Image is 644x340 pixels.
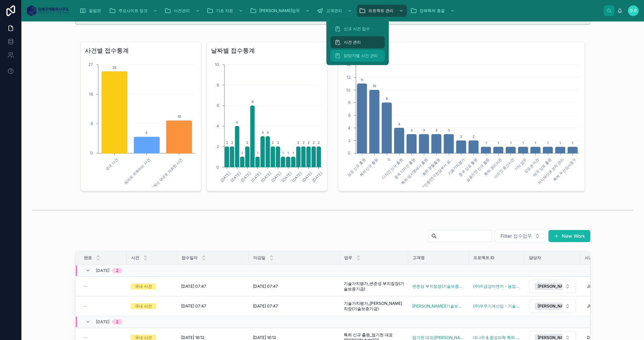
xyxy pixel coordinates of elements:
[226,140,228,145] text: 2
[85,46,197,55] h3: 사건별 접수통계
[116,268,118,273] div: 2
[216,165,219,170] tspan: 0
[495,230,546,242] button: Select Button
[301,171,313,183] text: [DATE]
[84,303,88,309] span: --
[572,141,573,145] text: 1
[412,303,465,309] a: [PERSON_NAME](기술보증기금)
[348,100,351,105] tspan: 8
[342,58,581,187] div: chart
[548,230,590,242] a: New Work
[473,284,521,289] a: (주)지금강이엔지 - 농업기계 기술가치평가
[215,62,219,67] tspan: 10
[535,141,536,145] text: 1
[493,157,515,179] text: 디자인 중간사건
[257,151,258,155] text: 1
[344,26,370,32] span: 신규 사건 접수
[408,5,458,17] a: 정혜특허 총괄
[241,151,243,155] text: 1
[510,141,512,145] text: 1
[85,58,197,187] div: chart
[216,123,219,128] tspan: 4
[344,301,404,311] span: 기술가치평가_[PERSON_NAME] 차장(기술보증기금)
[318,140,320,145] text: 2
[181,284,245,289] a: [DATE] 07:47
[420,8,445,13] span: 정혜특허 총괄
[483,157,503,177] text: 특허 권리이전
[131,255,139,261] span: 사건
[330,50,385,62] a: 담당자별 사건 관리
[448,128,450,132] text: 3
[77,5,106,17] a: 알림판
[297,140,299,145] text: 2
[342,46,581,55] h3: 접수 업무별 통계
[131,303,173,309] a: 국내 사건
[236,120,238,124] text: 4
[96,319,109,325] span: [DATE]
[303,140,305,145] text: 2
[96,268,109,273] span: [DATE]
[412,157,453,198] text: 벤처기업인증(연구전담부서 설...
[162,5,203,17] a: 사건관리
[346,88,351,93] tspan: 10
[413,255,425,261] span: 고객명
[485,141,487,145] text: 1
[253,303,278,309] span: [DATE] 07:47
[89,92,93,97] tspan: 18
[270,171,282,183] text: [DATE]
[537,157,565,185] text: 지식재산권 연차 관리
[361,78,363,82] text: 11
[447,157,466,176] text: 기술가치평가
[131,283,173,289] a: 국내 사건
[229,171,241,183] text: [DATE]
[281,171,293,183] text: [DATE]
[291,171,303,183] text: [DATE]
[84,284,88,289] span: --
[107,5,161,17] a: 주요사이트 링크
[386,157,391,162] text: 0
[473,303,521,309] a: (주)우주기계산업 - 기술가치평가
[217,144,219,149] tspan: 2
[252,100,254,104] text: 6
[529,255,541,261] span: 담당자
[205,5,247,17] a: 기초 자료
[90,151,93,156] tspan: 0
[240,171,252,183] text: [DATE]
[253,255,265,261] span: 마감일
[123,157,151,185] text: 해외로 의뢰하는 사건
[27,5,69,16] img: App logo
[584,281,636,292] a: JH2025-1098
[147,157,184,194] text: 해외에서 국내로 의뢰한 사건
[412,284,465,289] a: 변준성 부지점장(기술보증기금)
[411,128,413,132] text: 3
[89,8,101,13] span: 알림판
[346,157,367,178] text: 상표 신규 출원
[460,134,462,138] text: 2
[344,53,378,58] span: 담당자별 사건 관리
[330,23,385,35] a: 신규 사건 접수
[248,5,313,17] a: [PERSON_NAME]업무
[473,255,494,261] span: 프로젝트 ID
[174,8,190,13] span: 사건관리
[348,138,351,143] tspan: 2
[529,299,576,313] a: Select Button
[74,3,604,18] div: scrollable content
[211,46,323,55] h3: 날짜별 접수통계
[552,157,577,182] text: 특허 우선심사청구
[346,75,351,80] tspan: 12
[177,114,181,118] text: 10
[250,171,262,183] text: [DATE]
[231,140,233,145] text: 2
[529,280,576,293] button: Select Button
[344,281,404,292] span: 기술가치평가_변준성 부지점장(기술보증기금)
[458,157,478,178] text: 중국 상표 출원
[253,284,278,289] span: [DATE] 07:47
[146,131,148,135] text: 5
[84,303,123,309] a: --
[529,299,576,313] button: Select Button
[348,151,351,156] tspan: 0
[313,140,315,145] text: 2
